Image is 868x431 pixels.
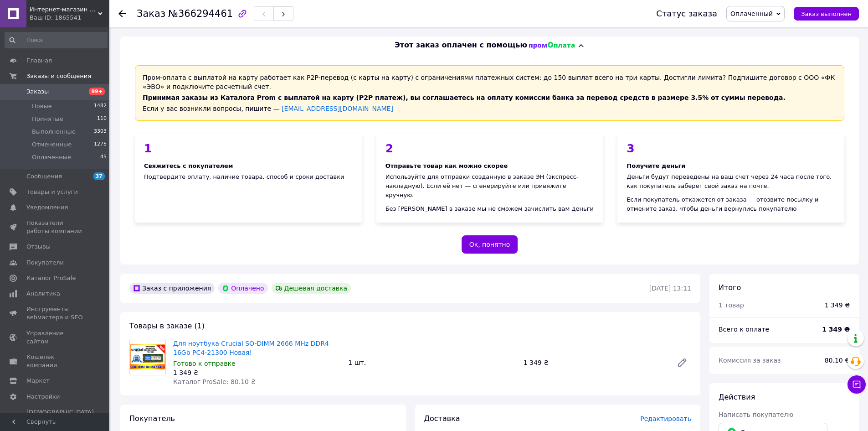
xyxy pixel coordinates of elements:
span: Новые [32,102,52,110]
button: Ок, понятно [462,235,518,254]
span: 1482 [94,102,107,110]
div: Дешевая доставка [272,283,351,294]
span: Заказ выполнен [801,10,852,17]
div: Если покупатель откажется от заказа — отозвите посылку и отмените заказ, чтобы деньги вернулись п... [627,195,835,213]
span: Управление сайтом [26,329,84,346]
div: Подтвердите оплату, наличие товара, способ и сроки доставки [135,134,362,223]
button: Заказ выполнен [794,7,859,21]
span: Аналитика [26,290,60,298]
span: Этот заказ оплачен с помощью [395,40,527,51]
span: Настройки [26,393,60,401]
span: 37 [93,172,105,180]
div: Вернуться назад [118,9,126,18]
span: Написать покупателю [719,411,793,418]
span: Выполненные [32,128,76,136]
span: Отправьте товар как можно скорее [385,162,508,169]
div: Заказ с приложения [129,283,215,294]
div: Деньги будут переведены на ваш счет через 24 часа после того, как покупатель заберет свой заказ н... [627,172,835,191]
span: Отзывы [26,243,51,251]
span: Маркет [26,377,50,385]
span: Получите деньги [627,162,685,169]
span: Товары в заказе (1) [129,322,205,330]
span: Заказ [137,8,165,19]
span: Инструменты вебмастера и SEO [26,305,84,322]
span: Оплаченный [730,10,773,17]
time: [DATE] 13:11 [649,285,691,292]
span: Каталог ProSale [26,274,76,282]
span: Оплаченные [32,153,71,161]
span: Товары и услуги [26,188,78,196]
span: 45 [100,153,107,161]
div: 1 шт. [344,356,519,369]
span: Отмененные [32,140,72,149]
span: Сообщения [26,172,62,181]
div: 1 349 ₴ [825,301,850,310]
input: Поиск [5,32,108,48]
span: Показатели работы компании [26,219,84,235]
span: Заказы [26,88,49,96]
span: Уведомления [26,203,68,212]
span: Свяжитесь с покупателем [144,162,233,169]
div: Используйте для отправки созданную в заказе ЭН (экспресс-накладную). Если её нет — сгенерируйте и... [385,172,594,200]
span: Кошелек компании [26,353,84,369]
span: Всего к оплате [719,326,769,333]
span: 80.10 ₴ [825,357,850,364]
div: Без [PERSON_NAME] в заказе мы не сможем зачислить вам деньги [385,204,594,213]
div: 1 349 ₴ [520,356,669,369]
div: 1 [144,143,353,154]
span: Итого [719,283,741,292]
div: 1 349 ₴ [173,368,341,377]
span: 1 товар [719,301,744,309]
a: Для ноутбука Crucial SO-DIMM 2666 MHz DDR4 16Gb PC4-21300 Новая! [173,340,329,356]
span: 110 [97,115,107,123]
span: Комиссия за заказ [719,357,781,364]
span: Действия [719,393,755,401]
span: Заказы и сообщения [26,72,91,80]
div: Пром-оплата с выплатой на карту работает как P2P-перевод (с карты на карту) с ограничениями плате... [135,65,844,121]
div: 2 [385,143,594,154]
span: Принимая заказы из Каталога Prom с выплатой на карту (P2P платеж), вы соглашаетесь на оплату коми... [143,94,786,101]
span: Редактировать [640,415,691,422]
span: №366294461 [168,8,233,19]
span: 1275 [94,140,107,149]
span: Интернет-магазин mainboard [30,5,98,14]
div: Если у вас возникли вопросы, пишите — [143,104,837,113]
span: Принятые [32,115,63,123]
span: Готово к отправке [173,360,236,367]
button: Чат с покупателем [847,375,866,394]
img: Для ноутбука Crucial SO-DIMM 2666 MHz DDR4 16Gb PC4-21300 Новая! [130,344,165,369]
span: 3303 [94,128,107,136]
div: Оплачено [218,283,267,294]
div: Статус заказа [656,9,717,18]
span: Покупатель [129,414,175,423]
span: Доставка [424,414,460,423]
b: 1 349 ₴ [822,326,850,333]
span: Каталог ProSale: 80.10 ₴ [173,378,256,385]
a: [EMAIL_ADDRESS][DOMAIN_NAME] [282,105,393,112]
span: Покупатели [26,259,64,267]
div: Ваш ID: 1865541 [30,14,109,22]
span: 99+ [89,88,105,95]
span: Главная [26,57,52,65]
a: Редактировать [673,353,691,372]
div: 3 [627,143,835,154]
